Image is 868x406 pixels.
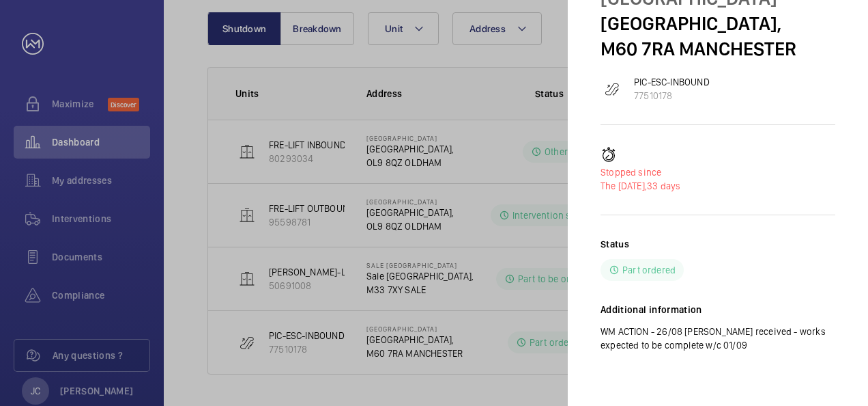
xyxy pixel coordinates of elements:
p: 33 days [601,179,835,193]
h2: Additional information [601,303,835,316]
p: Stopped since [601,165,835,179]
p: PIC-ESC-INBOUND [634,75,710,89]
p: M60 7RA MANCHESTER [601,36,835,62]
h2: Status [601,237,629,251]
p: Part ordered [622,263,676,277]
img: escalator.svg [604,81,620,97]
p: [GEOGRAPHIC_DATA], [601,11,835,36]
span: The [DATE], [601,180,647,191]
p: WM ACTION - 26/08 [PERSON_NAME] received - works expected to be complete w/c 01/09 [601,325,835,352]
p: 77510178 [634,89,710,103]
